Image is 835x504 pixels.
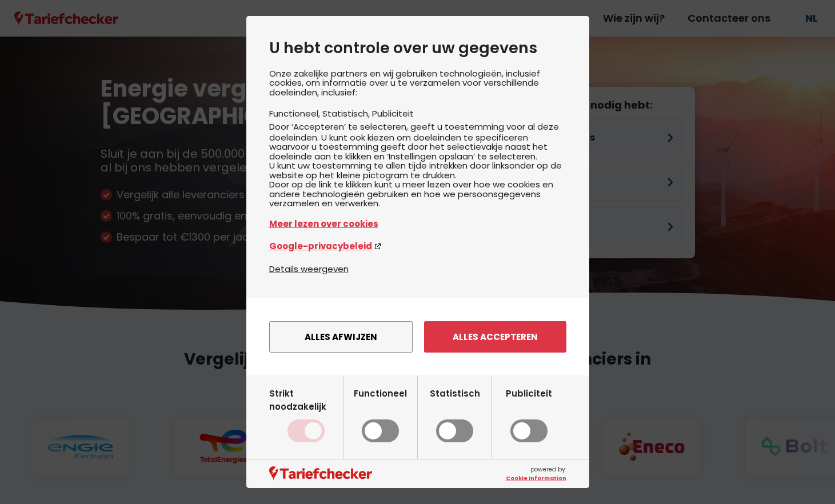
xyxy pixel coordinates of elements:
[372,107,414,119] li: Publiciteit
[269,239,566,253] a: Google-privacybeleid
[354,387,407,443] label: Functioneel
[506,387,552,443] label: Publiciteit
[269,69,566,262] div: Onze zakelijke partners en wij gebruiken technologieën, inclusief cookies, om informatie over u t...
[246,298,589,375] div: menu
[322,107,372,119] li: Statistisch
[506,474,566,482] a: Cookie Information
[269,39,566,57] h2: U hebt controle over uw gegevens
[269,217,566,230] a: Meer lezen over cookies
[269,262,349,275] button: Details weergeven
[269,387,343,443] label: Strikt noodzakelijk
[506,465,566,482] span: powered by:
[430,387,480,443] label: Statistisch
[269,321,413,353] button: Alles afwijzen
[269,107,322,119] li: Functioneel
[424,321,566,353] button: Alles accepteren
[269,466,372,481] img: logo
